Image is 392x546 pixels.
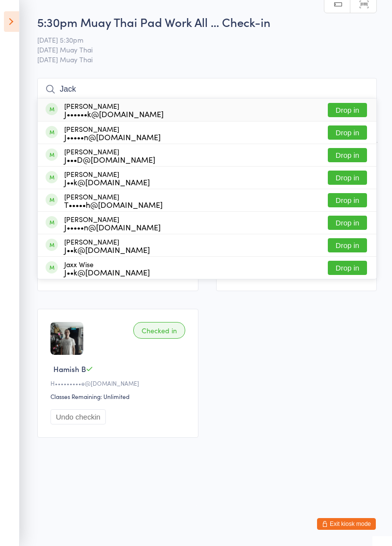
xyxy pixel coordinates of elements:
span: [DATE] Muay Thai [37,45,362,54]
button: Drop in [328,238,367,252]
div: [PERSON_NAME] [64,170,150,186]
div: [PERSON_NAME] [64,215,161,231]
button: Exit kiosk mode [317,518,376,530]
div: [PERSON_NAME] [64,125,161,141]
button: Drop in [328,171,367,185]
span: Hamish B [53,364,86,374]
div: J••k@[DOMAIN_NAME] [64,246,150,253]
div: [PERSON_NAME] [64,238,150,253]
div: Classes Remaining: Unlimited [50,392,188,400]
div: J••k@[DOMAIN_NAME] [64,178,150,186]
div: [PERSON_NAME] [64,102,164,118]
div: H•••••••••e@[DOMAIN_NAME] [50,379,188,387]
button: Undo checkin [50,409,106,424]
div: [PERSON_NAME] [64,148,155,163]
div: Jaxx Wise [64,260,150,276]
h2: 5:30pm Muay Thai Pad Work All … Check-in [37,14,377,30]
div: [PERSON_NAME] [64,193,163,208]
span: [DATE] Muay Thai [37,54,377,64]
img: image1715758092.png [50,322,83,355]
div: J••k@[DOMAIN_NAME] [64,268,150,276]
div: J••••••k@[DOMAIN_NAME] [64,110,164,118]
div: J•••••n@[DOMAIN_NAME] [64,133,161,141]
button: Drop in [328,103,367,117]
button: Drop in [328,216,367,230]
div: Checked in [133,322,185,339]
button: Drop in [328,261,367,275]
input: Search [37,78,377,100]
div: T•••••h@[DOMAIN_NAME] [64,200,163,208]
button: Drop in [328,125,367,140]
button: Drop in [328,193,367,207]
div: J•••D@[DOMAIN_NAME] [64,155,155,163]
button: Drop in [328,148,367,162]
div: J•••••n@[DOMAIN_NAME] [64,223,161,231]
span: [DATE] 5:30pm [37,35,362,45]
